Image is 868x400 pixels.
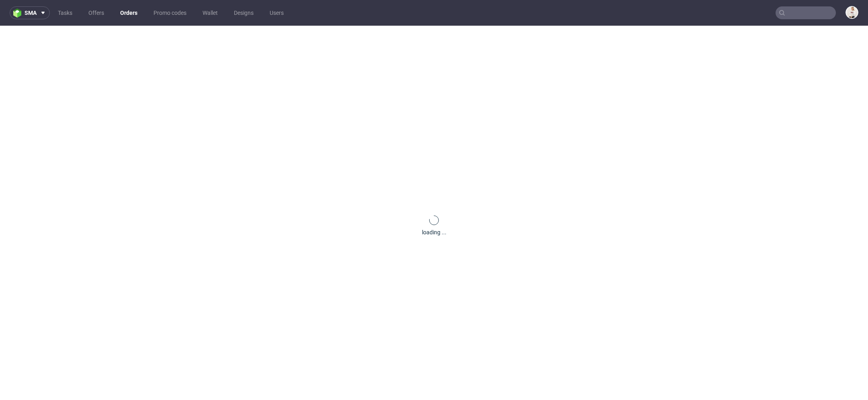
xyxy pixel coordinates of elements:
span: sma [25,10,37,16]
img: logo [13,8,25,18]
div: loading ... [422,228,446,236]
a: Tasks [53,6,77,19]
button: sma [10,6,50,19]
img: Mari Fok [846,7,858,18]
a: Orders [115,6,142,19]
a: Users [265,6,289,19]
a: Offers [84,6,109,19]
a: Promo codes [149,6,191,19]
a: Wallet [198,6,223,19]
a: Designs [229,6,258,19]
